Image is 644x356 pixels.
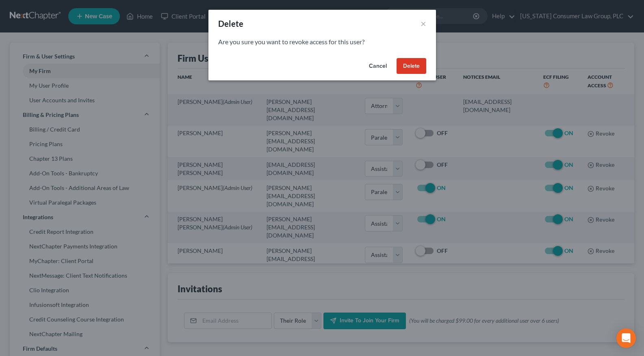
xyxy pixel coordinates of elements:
[362,58,393,74] button: Cancel
[421,19,426,28] button: ×
[218,37,426,47] p: Are you sure you want to revoke access for this user?
[218,18,244,29] div: Delete
[616,328,636,348] div: Open Intercom Messenger
[397,58,426,74] button: Delete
